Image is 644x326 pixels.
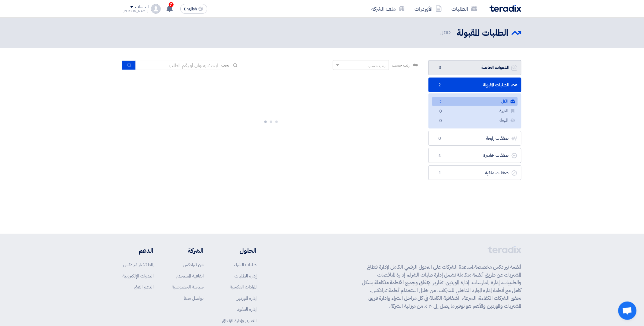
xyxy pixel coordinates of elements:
[457,27,509,39] h2: الطلبات المقبولة
[134,284,153,290] a: الدعم الفني
[440,29,452,36] span: الكل
[151,4,161,14] img: profile_test.png
[234,273,256,279] a: إدارة الطلبات
[230,284,256,290] a: المزادات العكسية
[436,136,443,142] span: 0
[183,261,204,268] a: عن تيرادكس
[135,5,148,10] div: الحساب
[437,108,444,115] span: 0
[184,295,204,302] a: تواصل معنا
[432,116,518,125] a: المهملة
[123,246,153,255] li: الدعم
[436,65,443,71] span: 3
[172,284,204,290] a: سياسة الخصوصية
[368,63,386,69] div: رتب حسب
[447,2,482,16] a: الطلبات
[221,62,229,68] span: بحث
[429,165,521,180] a: صفقات ملغية1
[429,78,521,92] a: الطلبات المقبولة2
[436,82,443,88] span: 2
[436,170,443,176] span: 1
[366,2,410,16] a: ملف الشركة
[184,7,197,11] span: English
[410,2,447,16] a: الأوردرات
[180,4,207,14] button: English
[236,295,256,302] a: إدارة الموردين
[432,107,518,115] a: المميزة
[234,261,256,268] a: طلبات الشراء
[437,99,444,105] span: 2
[169,2,174,7] span: 7
[123,273,153,279] a: الندوات الإلكترونية
[123,9,149,13] div: [PERSON_NAME]
[176,273,204,279] a: اتفاقية المستخدم
[436,153,443,159] span: 4
[222,246,256,255] li: الحلول
[432,97,518,106] a: الكل
[429,131,521,146] a: صفقات رابحة0
[437,118,444,124] span: 0
[362,263,521,310] p: أنظمة تيرادكس مخصصة لمساعدة الشركات على التحول الرقمي الكامل لإدارة قطاع المشتريات عن طريق أنظمة ...
[618,302,637,320] div: Open chat
[429,148,521,163] a: صفقات خاسرة4
[448,29,451,36] span: 2
[172,246,204,255] li: الشركة
[429,60,521,75] a: الدعوات الخاصة3
[136,61,221,70] input: ابحث بعنوان أو رقم الطلب
[237,306,256,313] a: إدارة العقود
[222,317,256,324] a: التقارير وإدارة الإنفاق
[490,5,521,12] img: Teradix logo
[123,261,153,268] a: لماذا تختار تيرادكس
[392,62,410,68] span: رتب حسب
